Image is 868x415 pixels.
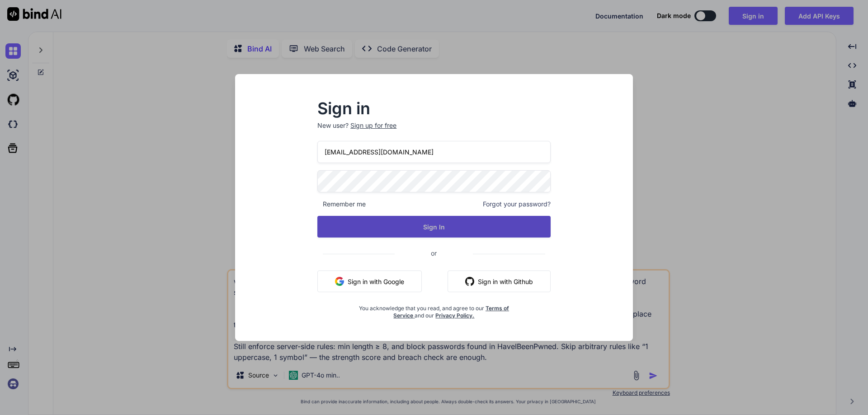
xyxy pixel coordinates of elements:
[435,312,474,319] a: Privacy Policy.
[393,305,509,319] a: Terms of Service
[356,299,512,319] div: You acknowledge that you read, and agree to our and our
[395,242,473,264] span: or
[335,277,344,286] img: google
[317,270,422,292] button: Sign in with Google
[317,200,366,209] span: Remember me
[317,141,551,163] input: Login or Email
[465,277,474,286] img: github
[483,200,551,209] span: Forgot your password?
[317,101,551,116] h2: Sign in
[317,216,551,238] button: Sign In
[317,121,551,141] p: New user?
[350,121,396,130] div: Sign up for free
[448,270,551,292] button: Sign in with Github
